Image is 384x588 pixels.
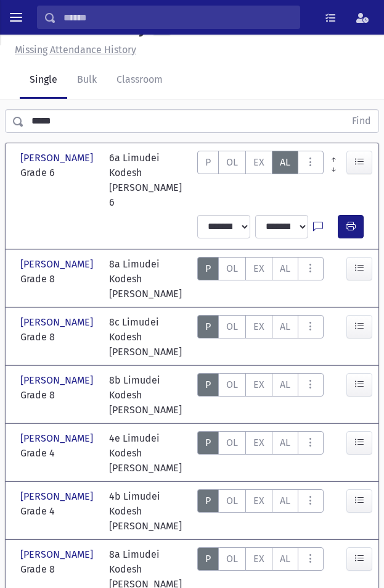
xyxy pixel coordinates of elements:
span: EX [253,437,264,448]
span: AL [280,437,290,448]
a: Classroom [107,62,173,99]
span: Grade 8 [20,562,97,577]
div: 4e Limudei Kodesh [PERSON_NAME] [109,431,186,476]
span: [PERSON_NAME] [20,373,96,388]
input: Search [56,6,300,29]
span: [PERSON_NAME] [20,547,96,562]
span: OL [226,553,238,565]
span: OL [226,262,238,274]
div: 6a Limudei Kodesh [PERSON_NAME] 6 [109,151,186,210]
span: P [205,553,211,565]
span: EX [253,495,264,506]
span: OL [226,437,238,448]
span: [PERSON_NAME] [20,431,96,446]
span: P [205,262,211,274]
span: OL [226,495,238,506]
span: OL [226,379,238,390]
div: AttTypes [197,151,324,210]
div: 4b Limudei Kodesh [PERSON_NAME] [109,489,186,534]
a: Missing Attendance History [10,44,136,56]
span: Grade 8 [20,330,97,345]
span: EX [253,156,264,168]
span: P [205,156,211,168]
span: OL [226,156,238,168]
span: Grade 4 [20,446,97,461]
span: [PERSON_NAME] [20,151,96,166]
span: [PERSON_NAME] [20,489,96,504]
span: AL [280,553,290,565]
div: 8a Limudei Kodesh [PERSON_NAME] [109,257,186,301]
a: Single [20,62,67,99]
span: P [205,437,211,448]
span: AL [280,379,290,390]
span: P [205,379,211,390]
span: EX [253,379,264,390]
span: EX [253,321,264,332]
span: AL [280,495,290,506]
div: 8b Limudei Kodesh [PERSON_NAME] [109,373,186,418]
button: Find [345,110,378,132]
span: EX [253,262,264,274]
div: AttTypes [197,257,324,301]
span: [PERSON_NAME] [20,315,96,330]
div: AttTypes [197,315,324,359]
span: P [205,495,211,506]
div: AttTypes [197,489,324,534]
span: AL [280,321,290,332]
button: toggle menu [5,6,27,28]
span: Grade 4 [20,504,97,519]
span: P [205,321,211,332]
span: OL [226,321,238,332]
a: Bulk [67,62,107,99]
span: Grade 8 [20,272,97,287]
div: 8c Limudei Kodesh [PERSON_NAME] [109,315,186,359]
u: Missing Attendance History [15,44,136,56]
div: AttTypes [197,431,324,476]
span: EX [253,553,264,565]
span: [PERSON_NAME] [20,257,96,272]
span: AL [280,262,290,274]
span: AL [280,156,290,168]
span: Grade 6 [20,166,97,180]
div: AttTypes [197,373,324,418]
span: Grade 8 [20,388,97,403]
